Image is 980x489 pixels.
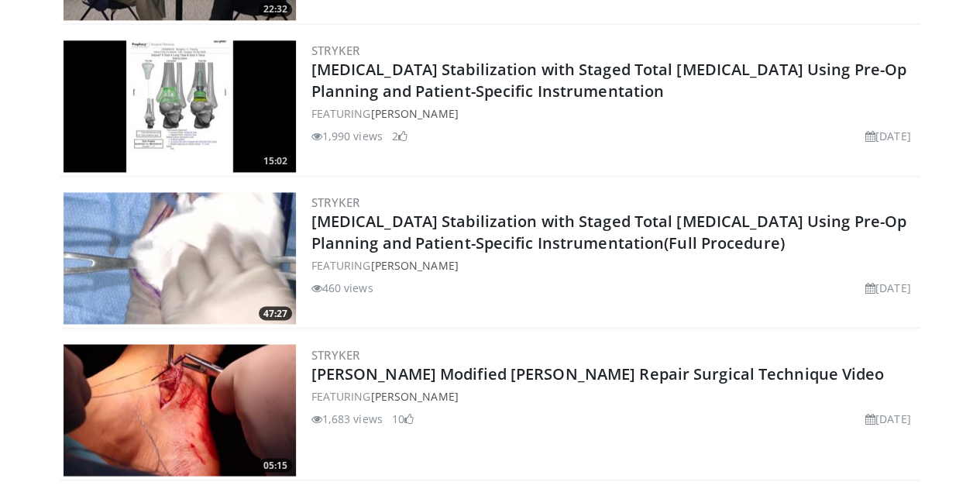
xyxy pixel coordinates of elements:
[311,387,917,404] div: FEATURING
[259,154,292,168] span: 15:02
[311,43,360,58] a: Stryker
[311,280,373,296] li: 460 views
[370,258,458,273] a: [PERSON_NAME]
[259,458,292,472] span: 05:15
[392,128,407,144] li: 2
[64,344,296,476] a: 05:15
[370,106,458,121] a: [PERSON_NAME]
[64,40,296,172] img: 4f68ead0-413b-4e2a-8920-13fd80c2d468.300x170_q85_crop-smart_upscale.jpg
[865,410,911,426] li: [DATE]
[311,211,906,253] a: [MEDICAL_DATA] Stabilization with Staged Total [MEDICAL_DATA] Using Pre-Op Planning and Patient-S...
[392,410,414,426] li: 10
[311,363,885,384] a: [PERSON_NAME] Modified [PERSON_NAME] Repair Surgical Technique Video
[865,128,911,144] li: [DATE]
[311,257,917,274] div: FEATURING
[64,40,296,172] a: 15:02
[311,346,360,362] a: Stryker
[865,280,911,296] li: [DATE]
[311,195,360,210] a: Stryker
[370,388,458,403] a: [PERSON_NAME]
[64,344,296,476] img: 52eacdba-e489-4eb2-9ab1-ebf16c5580b4.300x170_q85_crop-smart_upscale.jpg
[259,2,292,16] span: 22:32
[311,105,917,122] div: FEATURING
[311,59,906,102] a: [MEDICAL_DATA] Stabilization with Staged Total [MEDICAL_DATA] Using Pre-Op Planning and Patient-S...
[259,306,292,320] span: 47:27
[311,410,383,426] li: 1,683 views
[311,128,383,144] li: 1,990 views
[64,192,296,324] img: 41efba7e-3521-4eee-8317-9afa4bc8c143.300x170_q85_crop-smart_upscale.jpg
[64,192,296,324] a: 47:27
